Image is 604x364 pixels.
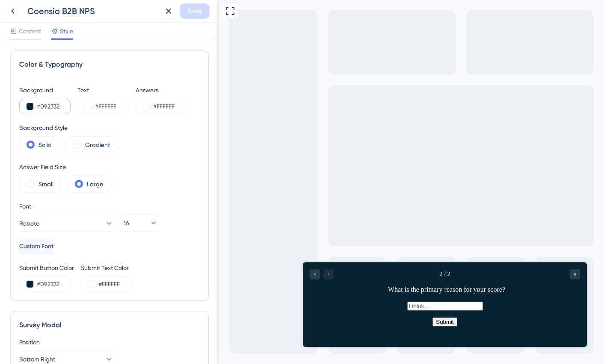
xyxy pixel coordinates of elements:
[77,85,129,95] div: Text
[19,241,53,252] span: Custom Font
[19,337,200,347] div: Position
[19,320,200,330] div: Survey Modal
[19,218,39,229] span: Roboto
[19,85,71,95] div: Background
[85,140,110,150] label: Gradient
[19,201,113,211] div: Font
[27,5,157,17] div: Coensio B2B NPS
[38,140,52,150] label: Solid
[124,214,158,232] button: 16
[19,263,74,273] div: Submit Button Color
[38,179,53,189] label: Small
[124,218,129,228] span: 16
[19,215,113,232] button: Roboto
[87,179,103,189] label: Large
[19,162,110,172] div: Answer Field Size
[188,6,201,16] span: Save
[81,263,132,273] div: Submit Text Color
[19,59,200,70] div: Color & Typography
[19,239,53,254] button: Custom Font
[60,26,73,36] span: Style
[19,123,117,133] div: Background Style
[84,262,368,347] iframe: UserGuiding Survey
[180,3,210,19] button: Save
[136,85,187,95] div: Answers
[19,26,41,36] span: Content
